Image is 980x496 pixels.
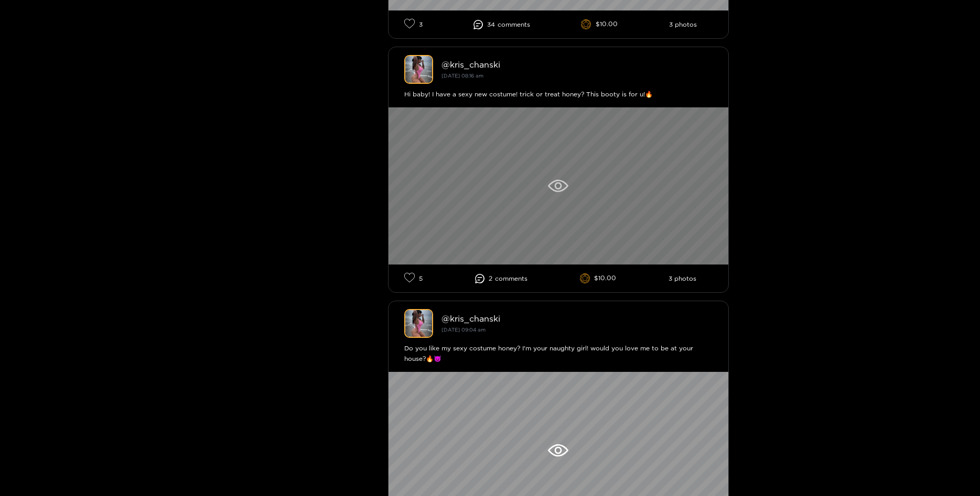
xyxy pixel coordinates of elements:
[498,21,530,28] span: comment s
[581,19,618,30] li: $10.00
[404,89,713,100] div: Hi baby! I have a sexy new costume! trick or treat honey? This booty is for u!🔥
[473,20,530,29] li: 34
[580,273,617,284] li: $10.00
[475,274,527,283] li: 2
[404,343,713,364] div: Do you like my sexy costume honey? I'm your naughty girl! would you love me to be at your house?🔥😈
[441,60,713,69] div: @ kris_chanski
[495,275,527,282] span: comment s
[441,73,483,79] small: [DATE] 08:16 am
[441,314,713,323] div: @ kris_chanski
[404,18,423,30] li: 3
[404,309,433,338] img: kris_chanski
[669,275,696,282] li: 3 photos
[404,272,423,284] li: 5
[669,21,697,28] li: 3 photos
[441,327,486,333] small: [DATE] 09:04 am
[404,55,433,84] img: kris_chanski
